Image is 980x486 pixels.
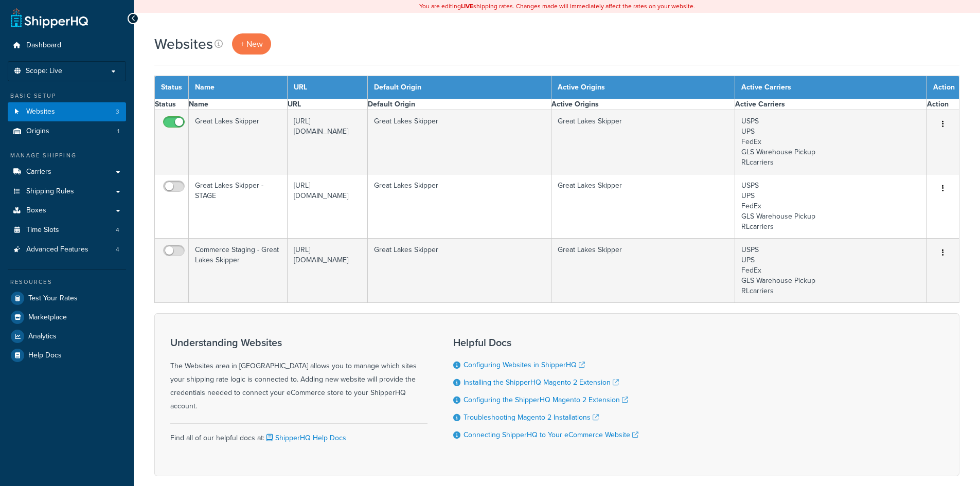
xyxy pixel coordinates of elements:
a: Boxes [8,201,126,220]
th: Default Origin [368,99,551,110]
th: Active Carriers [735,99,927,110]
a: Installing the ShipperHQ Magento 2 Extension [464,377,619,388]
th: URL [288,76,368,99]
td: Great Lakes Skipper [551,110,735,174]
th: Status [155,99,189,110]
a: + New [232,33,271,55]
span: Boxes [26,206,46,215]
span: 3 [116,107,119,116]
th: Name [189,76,288,99]
td: [URL][DOMAIN_NAME] [288,239,368,303]
th: URL [288,99,368,110]
td: Great Lakes Skipper - STAGE [189,174,288,239]
a: Connecting ShipperHQ to Your eCommerce Website [464,429,638,440]
span: Test Your Rates [28,294,78,303]
span: 1 [117,127,119,136]
div: Manage Shipping [8,151,126,160]
span: Dashboard [26,41,61,50]
a: ShipperHQ Home [11,8,88,28]
a: Marketplace [8,308,126,327]
span: + New [240,38,263,50]
a: Test Your Rates [8,289,126,308]
span: Websites [26,107,55,116]
span: Advanced Features [26,245,88,254]
span: Analytics [28,332,57,341]
a: Configuring Websites in ShipperHQ [464,359,585,370]
a: Advanced Features 4 [8,240,126,259]
div: Basic Setup [8,92,126,100]
td: Great Lakes Skipper [368,110,551,174]
td: Great Lakes Skipper [551,239,735,303]
th: Active Origins [551,76,735,99]
a: Websites 3 [8,102,126,121]
span: Time Slots [26,226,59,235]
span: Marketplace [28,313,67,322]
th: Action [927,76,959,99]
span: Carriers [26,168,51,176]
td: USPS UPS FedEx GLS Warehouse Pickup RLcarriers [735,174,927,239]
div: Find all of our helpful docs at: [170,423,427,445]
a: ShipperHQ Help Docs [264,433,346,443]
td: Great Lakes Skipper [551,174,735,239]
a: Dashboard [8,36,126,55]
li: Websites [8,102,126,121]
td: Great Lakes Skipper [368,174,551,239]
th: Name [189,99,288,110]
span: Origins [26,127,49,136]
div: The Websites area in [GEOGRAPHIC_DATA] allows you to manage which sites your shipping rate logic ... [170,337,427,413]
th: Default Origin [368,76,551,99]
a: Help Docs [8,346,126,365]
div: Resources [8,278,126,286]
span: 4 [116,245,119,254]
h3: Understanding Websites [170,337,427,348]
span: Help Docs [28,351,62,360]
li: Origins [8,122,126,141]
a: Shipping Rules [8,182,126,201]
span: Shipping Rules [26,187,74,196]
td: Commerce Staging - Great Lakes Skipper [189,239,288,303]
td: USPS UPS FedEx GLS Warehouse Pickup RLcarriers [735,239,927,303]
li: Advanced Features [8,240,126,259]
th: Status [155,76,189,99]
a: Troubleshooting Magento 2 Installations [464,412,599,423]
td: Great Lakes Skipper [189,110,288,174]
span: Scope: Live [26,67,62,76]
td: Great Lakes Skipper [368,239,551,303]
a: Configuring the ShipperHQ Magento 2 Extension [464,394,628,405]
li: Time Slots [8,221,126,240]
span: 4 [116,226,119,235]
a: Carriers [8,163,126,182]
th: Active Origins [551,99,735,110]
th: Active Carriers [735,76,927,99]
a: Analytics [8,327,126,346]
a: Origins 1 [8,122,126,141]
h1: Websites [154,34,213,54]
h3: Helpful Docs [453,337,638,348]
a: Time Slots 4 [8,221,126,240]
td: [URL][DOMAIN_NAME] [288,174,368,239]
th: Action [927,99,959,110]
b: LIVE [461,2,473,11]
td: [URL][DOMAIN_NAME] [288,110,368,174]
td: USPS UPS FedEx GLS Warehouse Pickup RLcarriers [735,110,927,174]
